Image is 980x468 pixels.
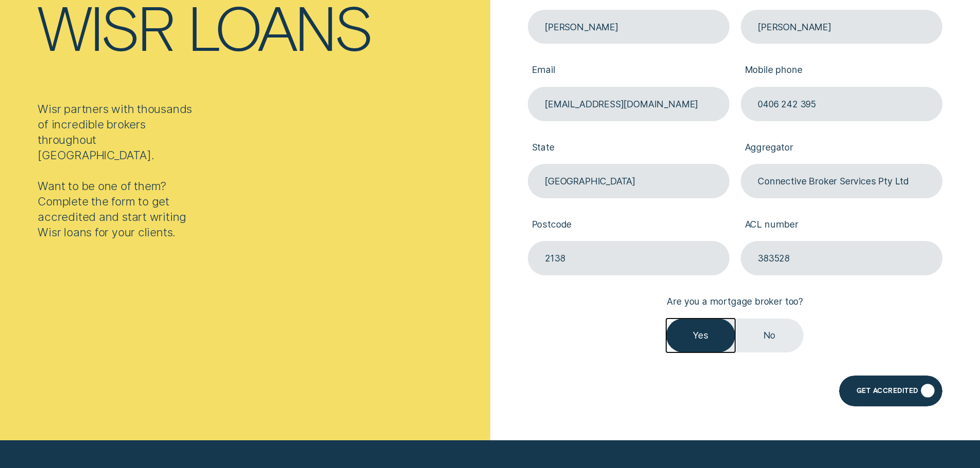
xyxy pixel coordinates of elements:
[528,133,729,164] label: State
[528,210,729,241] label: Postcode
[663,287,807,318] label: Are you a mortgage broker too?
[741,210,942,241] label: ACL number
[735,319,804,353] label: No
[741,133,942,164] label: Aggregator
[528,55,729,87] label: Email
[666,319,735,353] label: Yes
[741,55,942,87] label: Mobile phone
[38,101,198,240] div: Wisr partners with thousands of incredible brokers throughout [GEOGRAPHIC_DATA]. Want to be one o...
[839,376,942,406] button: Get Accredited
